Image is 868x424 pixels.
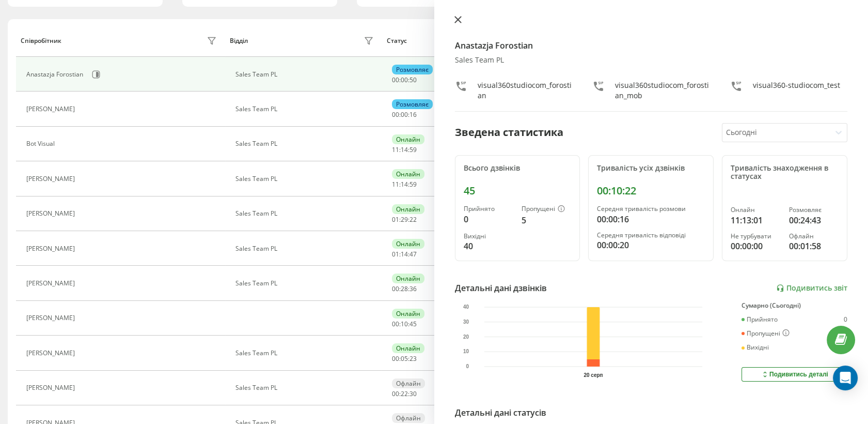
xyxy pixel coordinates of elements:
[392,250,399,259] span: 01
[464,164,572,173] div: Всього дзвінків
[455,56,848,65] div: Sales Team PL
[26,105,77,113] div: [PERSON_NAME]
[401,215,408,224] span: 29
[776,284,847,293] a: Подивитись звіт
[464,213,513,225] div: 0
[597,185,705,197] div: 00:10:22
[392,413,425,423] div: Офлайн
[387,37,407,44] div: Статус
[409,354,417,363] span: 23
[235,175,376,183] div: Sales Team PL
[401,145,408,154] span: 14
[409,110,417,119] span: 16
[392,111,417,118] div: : :
[26,71,86,78] div: Anastazja Forostian
[235,105,376,113] div: Sales Team PL
[731,164,839,181] div: Тривалість знаходження в статусах
[597,213,705,225] div: 00:00:16
[392,251,417,258] div: : :
[401,284,408,293] span: 28
[235,140,376,147] div: Sales Team PL
[597,232,705,239] div: Середня тривалість відповіді
[463,334,469,340] text: 20
[409,250,417,259] span: 47
[392,204,424,214] div: Онлайн
[235,245,376,252] div: Sales Team PL
[761,370,828,378] div: Подивитись деталі
[401,354,408,363] span: 05
[392,309,424,319] div: Онлайн
[392,169,424,179] div: Онлайн
[597,239,705,251] div: 00:00:20
[392,390,417,398] div: : :
[409,75,417,84] span: 50
[230,37,248,44] div: Відділ
[522,214,571,226] div: 5
[26,175,77,183] div: [PERSON_NAME]
[409,284,417,293] span: 36
[731,206,780,214] div: Онлайн
[401,75,408,84] span: 00
[392,239,424,249] div: Онлайн
[731,240,780,252] div: 00:00:00
[409,145,417,154] span: 59
[392,274,424,283] div: Онлайн
[235,280,376,287] div: Sales Team PL
[392,285,417,293] div: : :
[789,206,839,214] div: Розмовляє
[455,282,547,294] div: Детальні дані дзвінків
[401,180,408,189] span: 14
[392,378,425,388] div: Офлайн
[392,146,417,154] div: : :
[741,329,790,338] div: Пропущені
[401,110,408,119] span: 00
[26,280,77,287] div: [PERSON_NAME]
[583,372,603,378] text: 20 серп
[392,145,399,154] span: 11
[392,65,433,74] div: Розмовляє
[478,80,572,101] div: visual360studiocom_forostian
[463,349,469,355] text: 10
[392,389,399,398] span: 00
[844,316,847,323] div: 0
[26,350,77,357] div: [PERSON_NAME]
[392,284,399,293] span: 00
[392,99,433,109] div: Розмовляє
[26,384,77,391] div: [PERSON_NAME]
[833,366,858,390] div: Open Intercom Messenger
[26,314,77,322] div: [PERSON_NAME]
[21,37,61,44] div: Співробітник
[392,181,417,188] div: : :
[392,134,424,144] div: Онлайн
[392,216,417,223] div: : :
[235,384,376,391] div: Sales Team PL
[392,215,399,224] span: 01
[464,233,513,240] div: Вихідні
[392,354,399,363] span: 00
[522,205,571,214] div: Пропущені
[409,215,417,224] span: 22
[235,71,376,78] div: Sales Team PL
[401,250,408,259] span: 14
[741,344,769,351] div: Вихідні
[741,367,847,382] button: Подивитись деталі
[741,316,778,323] div: Прийнято
[26,245,77,252] div: [PERSON_NAME]
[409,320,417,328] span: 45
[235,210,376,217] div: Sales Team PL
[455,125,563,140] div: Зведена статистика
[741,302,847,309] div: Сумарно (Сьогодні)
[789,233,839,240] div: Офлайн
[615,80,709,101] div: visual360studiocom_forostian_mob
[464,185,572,197] div: 45
[466,364,469,369] text: 0
[464,240,513,252] div: 40
[392,180,399,189] span: 11
[731,233,780,240] div: Не турбувати
[789,240,839,252] div: 00:01:58
[392,355,417,362] div: : :
[455,39,848,52] h4: Anastazja Forostian
[731,214,780,226] div: 11:13:01
[455,406,546,419] div: Детальні дані статусів
[409,180,417,189] span: 59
